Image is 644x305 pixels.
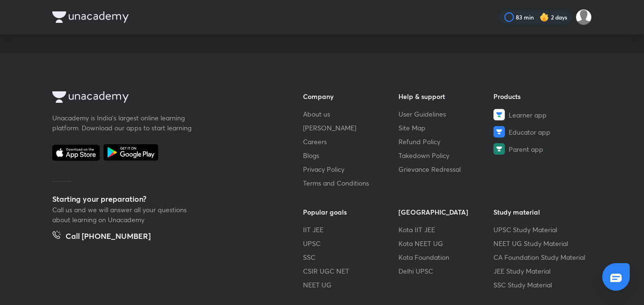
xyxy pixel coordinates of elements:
[303,252,398,262] a: SSC
[493,126,589,138] a: Educator app
[52,113,195,133] p: Unacademy is India’s largest online learning platform. Download our apps to start learning
[398,225,494,235] a: Kota IIT JEE
[398,137,494,147] a: Refund Policy
[398,238,494,248] a: Kota NEET UG
[303,280,398,290] a: NEET UG
[493,252,589,262] a: CA Foundation Study Material
[303,238,398,248] a: UPSC
[303,137,398,147] a: Careers
[52,11,129,23] img: Company Logo
[398,123,494,133] a: Site Map
[52,193,273,205] h5: Starting your preparation?
[52,91,273,105] a: Company Logo
[303,109,398,119] a: About us
[66,230,151,244] h5: Call [PHONE_NUMBER]
[493,91,589,101] h6: Products
[509,110,547,120] span: Learner app
[493,126,505,138] img: Educator app
[398,266,494,276] a: Delhi UPSC
[398,252,494,262] a: Kota Foundation
[493,109,589,120] a: Learner app
[493,143,505,155] img: Parent app
[303,207,398,217] h6: Popular goals
[509,144,543,154] span: Parent app
[493,109,505,120] img: Learner app
[303,178,398,188] a: Terms and Conditions
[398,109,494,119] a: User Guidelines
[493,238,589,248] a: NEET UG Study Material
[52,230,151,244] a: Call [PHONE_NUMBER]
[398,91,494,101] h6: Help & support
[303,137,327,147] span: Careers
[303,164,398,174] a: Privacy Policy
[576,9,592,25] img: pradhap B
[52,205,195,225] p: Call us and we will answer all your questions about learning on Unacademy
[303,91,398,101] h6: Company
[493,143,589,155] a: Parent app
[398,164,494,174] a: Grievance Redressal
[493,225,589,235] a: UPSC Study Material
[303,225,398,235] a: IIT JEE
[303,266,398,276] a: CSIR UGC NET
[540,12,549,22] img: streak
[303,150,398,160] a: Blogs
[493,280,589,290] a: SSC Study Material
[493,207,589,217] h6: Study material
[303,123,398,133] a: [PERSON_NAME]
[398,207,494,217] h6: [GEOGRAPHIC_DATA]
[509,127,550,137] span: Educator app
[52,91,129,103] img: Company Logo
[493,266,589,276] a: JEE Study Material
[398,150,494,160] a: Takedown Policy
